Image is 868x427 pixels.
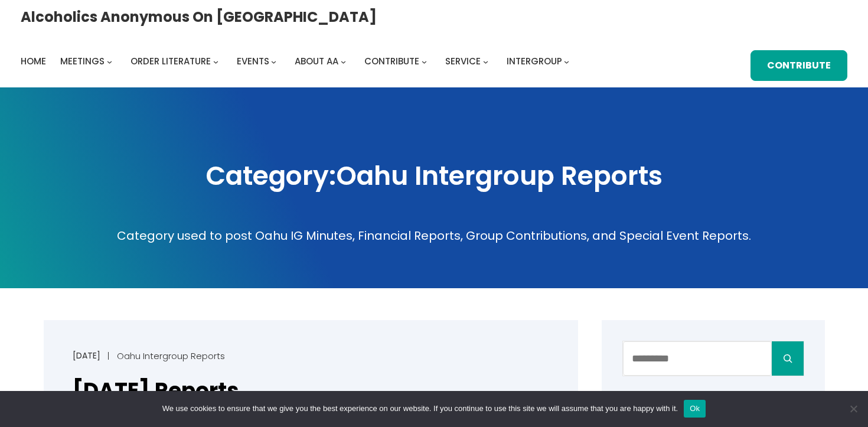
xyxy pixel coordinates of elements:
button: Intergroup submenu [564,58,569,64]
span: Order Literature [130,55,211,67]
a: Contribute [750,50,847,81]
h1: Category: [21,158,847,194]
nav: Intergroup [21,53,573,70]
button: Order Literature submenu [213,58,218,64]
span: No [847,403,859,415]
button: Meetings submenu [107,58,112,64]
span: Intergroup [507,55,562,67]
a: Oahu Intergroup Reports [117,350,225,362]
span: Events [237,55,269,67]
span: Contribute [364,55,419,67]
a: Alcoholics Anonymous on [GEOGRAPHIC_DATA] [21,4,377,30]
p: Category used to post Oahu IG Minutes, Financial Reports, Group Contributions, and Special Event ... [21,226,847,246]
span: Home [21,55,46,67]
a: Intergroup [507,53,562,70]
a: Home [21,53,46,70]
a: Contribute [364,53,419,70]
button: Service submenu [483,58,488,64]
a: About AA [295,53,338,70]
button: Contribute submenu [422,58,427,64]
a: Events [237,53,269,70]
span: About AA [295,55,338,67]
button: Ok [684,400,706,418]
a: Service [445,53,481,70]
button: About AA submenu [341,58,346,64]
span: We use cookies to ensure that we give you the best experience on our website. If you continue to ... [162,403,678,415]
a: [DATE] [73,350,100,361]
span: Meetings [60,55,105,67]
a: [DATE] Reports [73,377,239,406]
button: Events submenu [271,58,276,64]
span: Service [445,55,481,67]
span: Oahu Intergroup Reports [336,158,663,194]
a: Meetings [60,53,105,70]
button: Search [772,341,804,376]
